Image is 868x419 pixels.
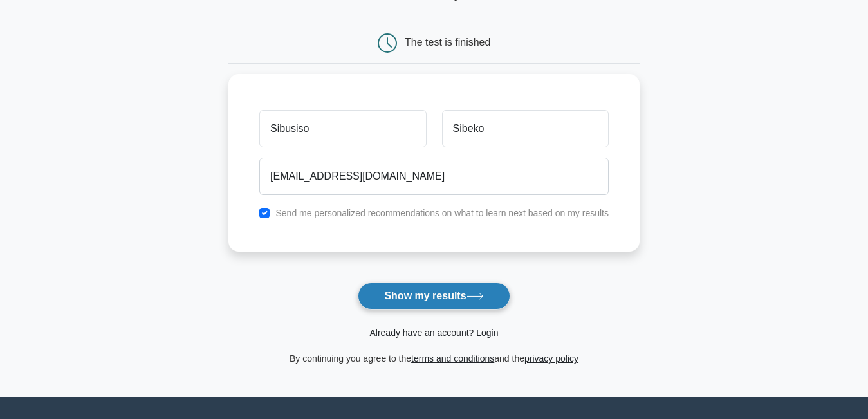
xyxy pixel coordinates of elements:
label: Send me personalized recommendations on what to learn next based on my results [275,208,609,218]
button: Show my results [358,283,510,310]
a: Already have an account? Login [369,328,498,338]
input: Email [259,158,609,195]
input: First name [259,110,426,147]
a: privacy policy [524,353,578,364]
div: The test is finished [405,37,490,48]
input: Last name [442,110,609,147]
div: By continuing you agree to the and the [221,351,647,366]
a: terms and conditions [411,353,494,364]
